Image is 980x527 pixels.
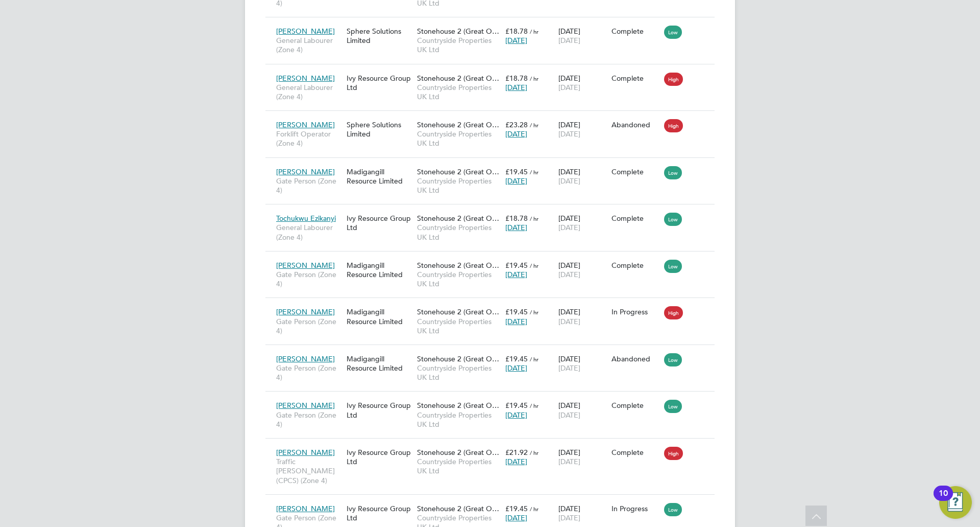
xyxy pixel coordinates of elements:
span: / hr [530,402,538,409]
span: [DATE] [558,83,580,92]
span: [PERSON_NAME] [276,120,335,129]
span: [DATE] [505,457,527,466]
span: [DATE] [558,410,580,420]
span: [PERSON_NAME] [276,167,335,176]
span: [PERSON_NAME] [276,27,335,36]
span: Stonehouse 2 (Great O… [417,504,499,513]
span: Countryside Properties UK Ltd [417,457,500,475]
span: [DATE] [505,317,527,326]
span: £19.45 [505,504,528,513]
span: [DATE] [558,176,580,186]
span: Countryside Properties UK Ltd [417,83,500,101]
div: Ivy Resource Group Ltd [344,396,414,424]
div: Madigangill Resource Limited [344,162,414,191]
span: Stonehouse 2 (Great O… [417,27,499,36]
span: Stonehouse 2 (Great O… [417,261,499,270]
div: Abandoned [611,120,659,129]
div: [DATE] [556,302,609,331]
a: [PERSON_NAME]Gate Person (Zone 4)Madigangill Resource LimitedStonehouse 2 (Great O…Countryside Pr... [274,255,715,264]
span: / hr [530,449,538,456]
span: Countryside Properties UK Ltd [417,317,500,335]
span: High [664,306,683,319]
div: Complete [611,261,659,270]
span: £18.78 [505,74,528,83]
div: Ivy Resource Group Ltd [344,443,414,471]
div: Sphere Solutions Limited [344,21,414,50]
span: Stonehouse 2 (Great O… [417,167,499,176]
span: / hr [530,505,538,513]
span: Low [664,213,682,226]
a: [PERSON_NAME]General Labourer (Zone 4)Sphere Solutions LimitedStonehouse 2 (Great O…Countryside P... [274,21,715,30]
div: [DATE] [556,21,609,50]
div: In Progress [611,307,659,316]
span: £23.28 [505,120,528,129]
span: Stonehouse 2 (Great O… [417,74,499,83]
span: [DATE] [505,363,527,373]
span: £19.45 [505,307,528,316]
span: [DATE] [558,223,580,232]
span: Countryside Properties UK Ltd [417,223,500,241]
div: Abandoned [611,354,659,363]
span: Tochukwu Ezikanyi [276,214,336,223]
span: Stonehouse 2 (Great O… [417,448,499,457]
a: [PERSON_NAME]Gate Person (Zone 4)Madigangill Resource LimitedStonehouse 2 (Great O…Countryside Pr... [274,302,715,310]
a: [PERSON_NAME]Forklift Operator (Zone 4)Sphere Solutions LimitedStonehouse 2 (Great O…Countryside ... [274,114,715,123]
span: General Labourer (Zone 4) [276,36,341,54]
span: General Labourer (Zone 4) [276,83,341,101]
span: / hr [530,308,538,316]
div: [DATE] [556,349,609,378]
span: / hr [530,28,538,35]
span: [DATE] [558,513,580,522]
span: £21.92 [505,448,528,457]
span: [DATE] [558,363,580,373]
span: / hr [530,75,538,82]
div: Complete [611,74,659,83]
span: Gate Person (Zone 4) [276,410,341,429]
span: / hr [530,355,538,363]
span: [DATE] [558,270,580,279]
div: [DATE] [556,256,609,284]
span: [PERSON_NAME] [276,448,335,457]
div: [DATE] [556,115,609,144]
div: In Progress [611,504,659,513]
span: Low [664,260,682,273]
div: Madigangill Resource Limited [344,256,414,284]
a: [PERSON_NAME]Gate Person (Zone 4)Ivy Resource Group LtdStonehouse 2 (Great O…Countryside Properti... [274,395,715,404]
span: Low [664,503,682,516]
span: Low [664,400,682,413]
span: Low [664,26,682,39]
span: Countryside Properties UK Ltd [417,410,500,429]
span: / hr [530,215,538,222]
a: [PERSON_NAME]Gate Person (Zone 4)Madigangill Resource LimitedStonehouse 2 (Great O…Countryside Pr... [274,349,715,357]
div: Complete [611,401,659,410]
span: / hr [530,262,538,269]
span: [DATE] [558,129,580,139]
div: Complete [611,27,659,36]
span: Stonehouse 2 (Great O… [417,401,499,410]
span: Gate Person (Zone 4) [276,270,341,288]
span: [DATE] [505,129,527,139]
div: [DATE] [556,443,609,471]
span: [DATE] [505,223,527,232]
span: Gate Person (Zone 4) [276,176,341,195]
span: [DATE] [505,176,527,186]
span: £19.45 [505,261,528,270]
div: Complete [611,214,659,223]
span: [DATE] [505,270,527,279]
div: Complete [611,167,659,176]
a: Tochukwu EzikanyiGeneral Labourer (Zone 4)Ivy Resource Group LtdStonehouse 2 (Great O…Countryside... [274,208,715,217]
div: [DATE] [556,209,609,237]
span: Stonehouse 2 (Great O… [417,120,499,129]
span: Low [664,166,682,179]
button: Open Resource Center, 10 new notifications [939,486,972,519]
span: Countryside Properties UK Ltd [417,363,500,382]
span: General Labourer (Zone 4) [276,223,341,241]
span: [DATE] [558,36,580,45]
span: [DATE] [558,457,580,466]
span: £18.78 [505,27,528,36]
span: Countryside Properties UK Ltd [417,129,500,148]
span: Stonehouse 2 (Great O… [417,214,499,223]
span: [DATE] [505,513,527,522]
span: [PERSON_NAME] [276,401,335,410]
a: [PERSON_NAME]Gate Person (Zone 4)Ivy Resource Group LtdStonehouse 2 (Great O…Countryside Properti... [274,498,715,507]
